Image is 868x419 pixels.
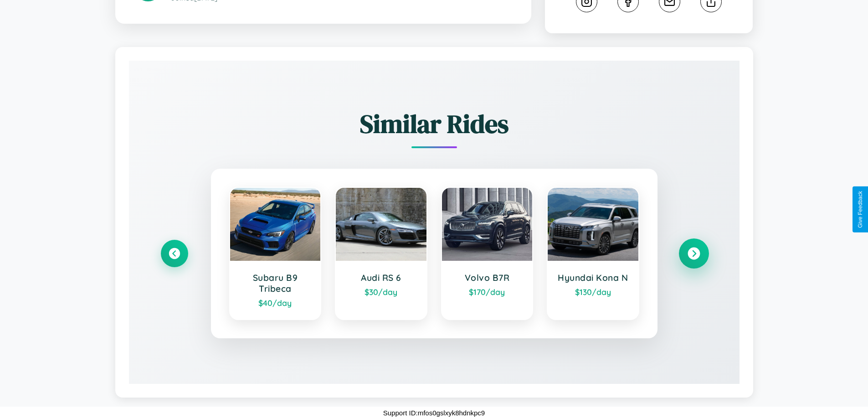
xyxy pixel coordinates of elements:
div: $ 30 /day [345,287,417,297]
a: Subaru B9 Tribeca$40/day [229,187,322,320]
div: $ 130 /day [557,287,629,297]
h3: Audi RS 6 [345,272,417,283]
div: Give Feedback [857,191,863,228]
div: $ 170 /day [451,287,524,297]
h2: Similar Rides [161,106,708,141]
div: $ 40 /day [239,298,312,308]
a: Audi RS 6$30/day [335,187,427,320]
h3: Subaru B9 Tribeca [239,272,312,294]
h3: Hyundai Kona N [557,272,629,283]
a: Volvo B7R$170/day [441,187,534,320]
h3: Volvo B7R [451,272,524,283]
p: Support ID: mfos0gslxyk8hdnkpc9 [383,407,485,419]
a: Hyundai Kona N$130/day [547,187,639,320]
